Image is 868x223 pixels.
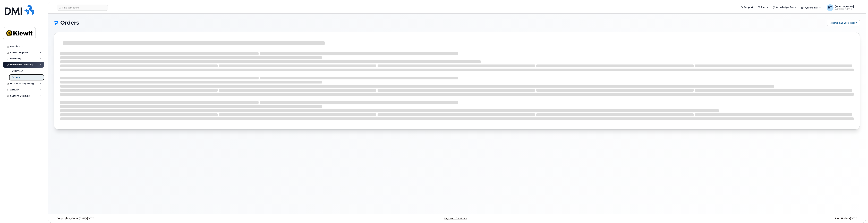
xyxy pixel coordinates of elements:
[835,217,850,220] strong: Last Update
[54,217,323,220] div: MyServe [DATE]–[DATE]
[444,217,467,220] a: Keyboard Shortcuts
[827,20,860,26] button: Download Excel Report
[60,20,79,25] span: Orders
[56,217,69,220] strong: Copyright
[853,208,865,220] iframe: Messenger Launcher
[591,217,860,220] div: [DATE]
